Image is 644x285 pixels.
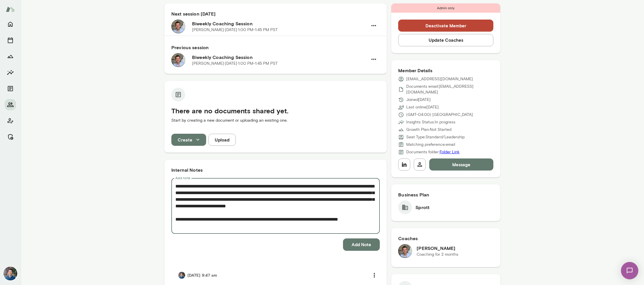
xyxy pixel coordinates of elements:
[171,134,206,146] button: Create
[5,35,16,46] button: Sessions
[343,238,380,250] button: Add Note
[406,149,459,155] p: Documents folder:
[406,119,455,125] p: Insights Status: In progress
[398,244,412,258] img: David Sferlazza
[187,272,217,278] h6: [DATE] 9:47 am
[5,115,16,127] button: Client app
[192,54,368,61] h6: Biweekly Coaching Session
[440,150,459,154] a: Folder Link
[417,252,458,257] p: Coaching for 2 months
[208,134,236,146] button: Upload
[398,20,493,32] button: Deactivate Member
[171,44,380,51] h6: Previous session
[192,20,368,27] h6: Biweekly Coaching Session
[398,191,493,198] h6: Business Plan
[417,245,458,252] h6: [PERSON_NAME]
[171,167,380,173] h6: Internal Notes
[3,267,17,280] img: Alex Yu
[5,99,16,110] button: Members
[5,83,16,94] button: Documents
[178,272,185,279] img: Alex Yu
[171,106,380,115] h5: There are no documents shared yet.
[5,18,16,30] button: Home
[175,175,190,180] label: Add note
[415,204,430,211] h6: Sprott
[5,51,16,62] button: Growth Plan
[398,235,493,242] h6: Coaches
[406,127,451,133] p: Growth Plan: Not Started
[429,158,493,171] button: Message
[5,131,16,143] button: Manage
[368,269,380,281] button: more
[406,134,465,140] p: Seat Type: Standard/Leadership
[406,142,455,148] p: Matching preference: email
[171,118,380,123] p: Start by creating a new document or uploading an existing one.
[192,61,278,66] p: [PERSON_NAME] · [DATE] · 1:00 PM-1:45 PM PST
[406,76,473,82] p: [EMAIL_ADDRESS][DOMAIN_NAME]
[192,27,278,33] p: [PERSON_NAME] · [DATE] · 1:00 PM-1:45 PM PST
[406,104,439,110] p: Last online [DATE]
[5,67,16,78] button: Insights
[406,84,493,95] p: Documents email: [EMAIL_ADDRESS][DOMAIN_NAME]
[171,10,380,17] h6: Next session [DATE]
[398,34,493,46] button: Update Coaches
[398,67,493,74] h6: Member Details
[406,97,431,103] p: Joined [DATE]
[391,3,500,13] div: Admin only
[6,4,15,15] img: Mento
[406,112,473,118] p: (GMT-04:00) [GEOGRAPHIC_DATA]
